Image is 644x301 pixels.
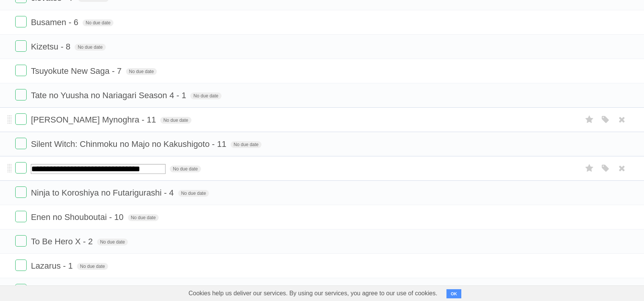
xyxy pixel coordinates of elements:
[15,162,27,174] label: Done
[31,42,72,51] span: Kizetsu - 8
[15,65,27,76] label: Done
[446,289,461,298] button: OK
[31,261,75,271] span: Lazarus - 1
[75,44,105,51] span: No due date
[31,188,175,197] span: Ninja to Koroshiya no Futarigurashi - 4
[231,141,261,148] span: No due date
[31,18,80,27] span: Busamen - 6
[178,190,209,197] span: No due date
[15,284,27,295] label: Done
[582,162,597,175] label: Star task
[160,117,191,124] span: No due date
[31,212,125,222] span: Enen no Shouboutai - 10
[190,92,221,99] span: No due date
[77,263,108,270] span: No due date
[31,237,95,246] span: To Be Hero X - 2
[582,113,597,126] label: Star task
[15,89,27,100] label: Done
[181,286,445,301] span: Cookies help us deliver our services. By using our services, you agree to our use of cookies.
[31,139,228,149] span: Silent Witch: Chinmoku no Majo no Kakushigoto - 11
[15,211,27,222] label: Done
[15,16,27,27] label: Done
[15,260,27,271] label: Done
[126,68,157,75] span: No due date
[31,66,123,76] span: Tsuyokute New Saga - 7
[31,115,158,124] span: [PERSON_NAME] Mynoghra - 11
[15,235,27,247] label: Done
[15,40,27,52] label: Done
[15,138,27,149] label: Done
[170,166,201,172] span: No due date
[97,239,128,245] span: No due date
[31,91,188,100] span: Tate no Yuusha no Nariagari Season 4 - 1
[15,113,27,125] label: Done
[15,186,27,198] label: Done
[83,19,113,26] span: No due date
[128,214,159,221] span: No due date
